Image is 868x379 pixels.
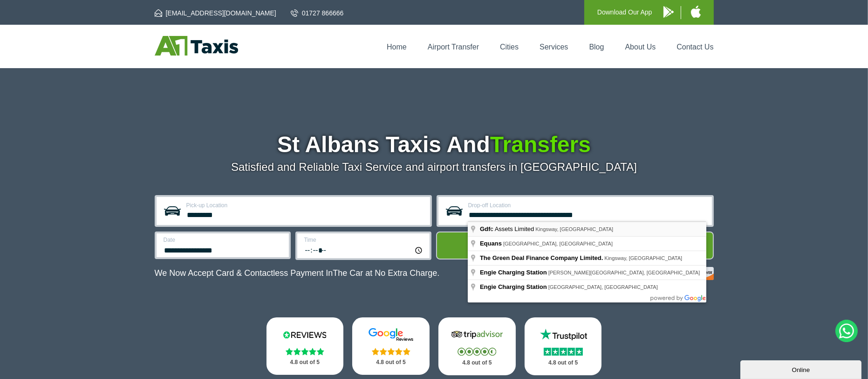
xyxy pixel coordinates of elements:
[436,232,714,260] button: Get Quote
[304,237,424,243] label: Time
[155,133,714,156] h1: St Albans Taxis And
[352,317,430,375] a: Google Stars 4.8 out of 5
[277,357,334,368] p: 4.8 out of 5
[363,328,419,342] img: Google
[291,8,344,18] a: 01727 866666
[480,283,547,290] span: Engie Charging Station
[625,43,656,51] a: About Us
[500,43,519,51] a: Cities
[468,203,706,208] label: Drop-off Location
[480,254,603,261] span: The Green Deal Finance Company Limited.
[548,284,658,290] span: [GEOGRAPHIC_DATA], [GEOGRAPHIC_DATA]
[480,240,502,247] span: Equans
[333,268,439,278] span: The Car at No Extra Charge.
[155,8,276,18] a: [EMAIL_ADDRESS][DOMAIN_NAME]
[604,255,682,261] span: Kingsway, [GEOGRAPHIC_DATA]
[286,348,324,355] img: Stars
[540,43,568,51] a: Services
[480,225,535,232] span: c Assets Limited
[677,43,713,51] a: Contact Us
[387,43,407,51] a: Home
[155,161,714,174] p: Satisfied and Reliable Taxi Service and airport transfers in [GEOGRAPHIC_DATA]
[597,7,652,18] p: Download Our App
[267,317,344,375] a: Reviews.io Stars 4.8 out of 5
[155,36,238,56] img: A1 Taxis St Albans LTD
[186,203,424,208] label: Pick-up Location
[277,328,333,342] img: Reviews.io
[480,269,547,276] span: Engie Charging Station
[691,6,701,18] img: A1 Taxis iPhone App
[449,357,506,369] p: 4.8 out of 5
[458,348,496,356] img: Stars
[525,317,602,375] a: Trustpilot Stars 4.8 out of 5
[535,357,592,369] p: 4.8 out of 5
[535,226,613,232] span: Kingsway, [GEOGRAPHIC_DATA]
[155,268,440,278] p: We Now Accept Card & Contactless Payment In
[438,317,516,375] a: Tripadvisor Stars 4.8 out of 5
[449,328,505,342] img: Tripadvisor
[428,43,479,51] a: Airport Transfer
[589,43,604,51] a: Blog
[535,328,591,342] img: Trustpilot
[503,241,613,246] span: [GEOGRAPHIC_DATA], [GEOGRAPHIC_DATA]
[490,132,591,157] span: Transfers
[362,357,419,368] p: 4.8 out of 5
[164,237,283,243] label: Date
[480,225,490,232] span: Gdf
[663,6,674,18] img: A1 Taxis Android App
[548,270,700,275] span: [PERSON_NAME][GEOGRAPHIC_DATA], [GEOGRAPHIC_DATA]
[544,348,583,356] img: Stars
[372,348,410,355] img: Stars
[740,358,863,379] iframe: chat widget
